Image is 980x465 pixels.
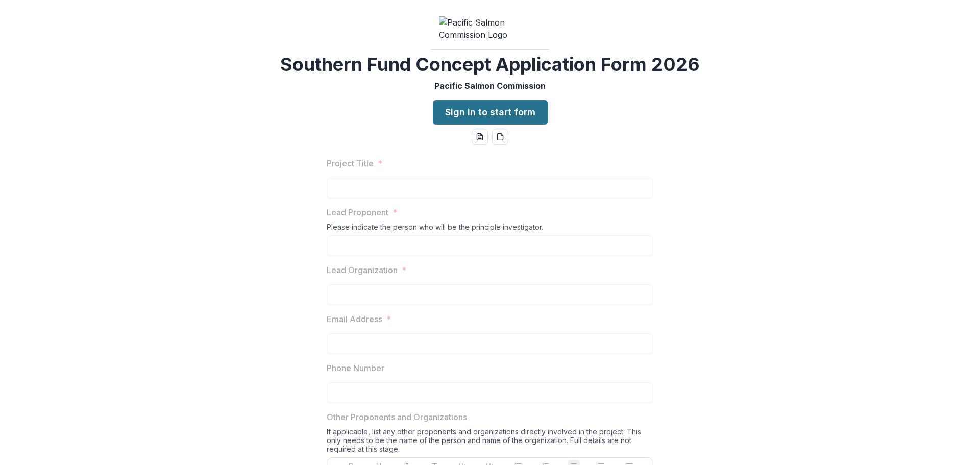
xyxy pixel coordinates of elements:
[327,157,374,169] p: Project Title
[327,411,467,423] p: Other Proponents and Organizations
[472,129,488,145] button: word-download
[433,100,548,125] a: Sign in to start form
[327,313,382,325] p: Email Address
[439,16,541,41] img: Pacific Salmon Commission Logo
[327,427,653,457] div: If applicable, list any other proponents and organizations directly involved in the project. This...
[327,206,388,218] p: Lead Proponent
[280,54,700,76] h2: Southern Fund Concept Application Form 2026
[327,264,398,276] p: Lead Organization
[327,362,384,374] p: Phone Number
[327,223,653,235] div: Please indicate the person who will be the principle investigator.
[492,129,508,145] button: pdf-download
[434,80,546,92] p: Pacific Salmon Commission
